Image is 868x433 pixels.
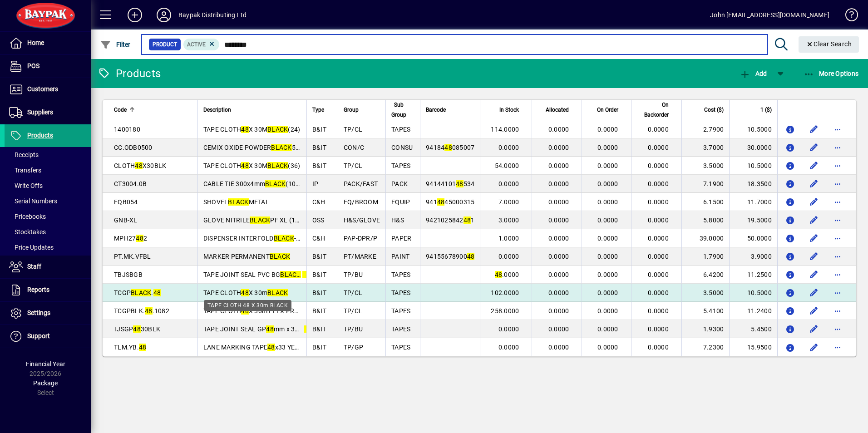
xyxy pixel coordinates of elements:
[391,325,410,333] span: TAPES
[9,228,46,236] span: Stocktakes
[344,105,359,115] span: Group
[597,144,618,151] span: 0.0000
[139,344,147,351] em: 48
[391,100,414,120] div: Sub Group
[9,167,41,174] span: Transfers
[807,177,821,191] button: Edit
[807,195,821,209] button: Edit
[548,325,569,333] span: 0.0000
[5,256,91,278] a: Staff
[648,198,669,206] span: 0.0000
[681,138,730,157] td: 3.7000
[681,175,730,193] td: 7.1900
[203,216,305,224] span: GLOVE NITRILE PF XL (100)
[33,379,58,387] span: Package
[498,325,519,333] span: 0.0000
[426,105,474,115] div: Barcode
[5,101,91,124] a: Suppliers
[807,322,821,336] button: Edit
[491,289,519,296] span: 102.0000
[203,307,348,315] span: TAPE CLOTH X 30m FLEX PREMIUM (36)
[495,271,503,278] em: 48
[312,105,332,115] div: Type
[27,309,50,316] span: Settings
[391,162,410,169] span: TAPES
[729,302,777,320] td: 11.2400
[681,302,730,320] td: 5.4100
[391,144,413,151] span: CONSU
[391,344,410,351] span: TAPES
[548,271,569,278] span: 0.0000
[807,158,821,173] button: Edit
[729,193,777,211] td: 11.7000
[344,325,363,333] span: TP/BU
[312,235,325,242] span: C&H
[9,151,39,158] span: Receipts
[203,344,337,351] span: LANE MARKING TAPE x33 YELLOW /
[830,340,845,354] button: More options
[267,289,288,296] em: BLACK
[548,289,569,296] span: 0.0000
[344,235,377,242] span: PAP-DPR/P
[27,332,50,340] span: Support
[5,302,91,325] a: Settings
[9,197,57,205] span: Serial Numbers
[681,284,730,302] td: 3.5000
[203,325,325,333] span: TAPE JOINT SEAL GP mm x 30M
[114,307,169,315] span: TCGPBLK. .1082
[648,235,669,242] span: 0.0000
[114,271,143,278] span: TBJSBGB
[498,235,519,242] span: 1.0000
[344,307,362,315] span: TP/CL
[27,108,53,116] span: Suppliers
[9,244,54,251] span: Price Updates
[187,41,206,48] span: Active
[498,180,519,187] span: 0.0000
[648,162,669,169] span: 0.0000
[648,344,669,351] span: 0.0000
[136,235,143,242] em: 48
[729,157,777,175] td: 10.5000
[312,180,319,187] span: IP
[312,198,325,206] span: C&H
[729,247,777,266] td: 3.9000
[5,240,91,255] a: Price Updates
[648,180,669,187] span: 0.0000
[830,304,845,318] button: More options
[153,40,177,49] span: Product
[312,307,326,315] span: B&IT
[597,289,618,296] span: 0.0000
[183,39,220,50] mat-chip: Activation Status: Active
[344,271,363,278] span: TP/BU
[807,140,821,155] button: Edit
[5,193,91,209] a: Serial Numbers
[426,198,474,206] span: 941 45000315
[426,144,474,151] span: 94184 085007
[203,162,301,169] span: TAPE CLOTH X 30M (36)
[391,180,408,187] span: PACK
[153,289,161,296] em: 48
[5,224,91,240] a: Stocktakes
[729,320,777,338] td: 5.4500
[807,231,821,246] button: Edit
[467,253,475,260] em: 48
[114,105,127,115] span: Code
[5,78,91,101] a: Customers
[737,65,769,82] button: Add
[267,126,288,133] em: BLACK
[597,253,618,260] span: 0.0000
[391,271,410,278] span: TAPES
[704,105,724,115] span: Cost ($)
[597,162,618,169] span: 0.0000
[830,177,845,191] button: More options
[203,271,321,278] span: TAPE JOINT SEAL PVC BG mm
[203,126,301,133] span: TAPE CLOTH X 30M (24)
[546,105,569,115] span: Allocated
[271,144,291,151] em: BLACK
[548,235,569,242] span: 0.0000
[597,271,618,278] span: 0.0000
[548,144,569,151] span: 0.0000
[114,216,138,224] span: GNB-XL
[344,198,378,206] span: EQ/BROOM
[807,285,821,300] button: Edit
